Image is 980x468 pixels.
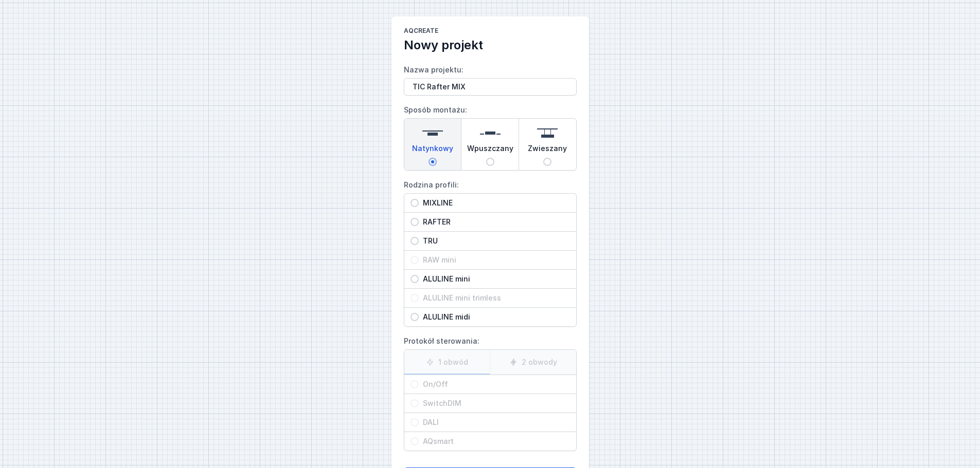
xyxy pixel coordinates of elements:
[411,313,419,321] input: ALULINE midi
[404,102,577,171] label: Sposób montażu:
[411,199,419,207] input: MIXLINE
[422,123,443,143] img: surface.svg
[528,143,567,158] span: Zwieszany
[419,217,570,227] span: RAFTER
[412,143,453,158] span: Natynkowy
[404,333,577,451] label: Protokół sterowania:
[419,236,570,246] span: TRU
[404,62,577,96] label: Nazwa projektu:
[404,78,577,96] input: Nazwa projektu:
[486,158,494,166] input: Wpuszczany
[411,237,419,245] input: TRU
[419,312,570,322] span: ALULINE midi
[404,27,577,37] h1: AQcreate
[543,158,551,166] input: Zwieszany
[467,143,513,158] span: Wpuszczany
[480,123,501,143] img: recessed.svg
[419,274,570,284] span: ALULINE mini
[411,275,419,283] input: ALULINE mini
[411,218,419,226] input: RAFTER
[404,37,577,53] h2: Nowy projekt
[429,158,437,166] input: Natynkowy
[419,198,570,208] span: MIXLINE
[404,177,577,327] label: Rodzina profili:
[537,123,558,143] img: suspended.svg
